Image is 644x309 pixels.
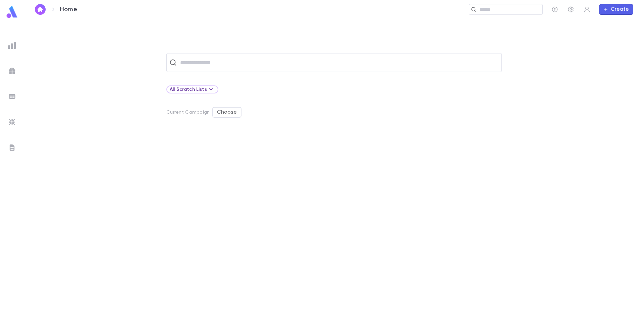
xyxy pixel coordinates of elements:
img: reports_grey.c525e4749d1bce6a11f5fe2a8de1b229.svg [8,41,16,49]
p: Home [60,6,77,13]
button: Choose [212,107,241,118]
div: All Scratch Lists [166,85,218,93]
div: All Scratch Lists [170,85,215,93]
button: Create [599,4,633,15]
p: Current Campaign [166,110,210,115]
img: letters_grey.7941b92b52307dd3b8a917253454ce1c.svg [8,144,16,152]
img: home_white.a664292cf8c1dea59945f0da9f25487c.svg [36,7,44,12]
img: logo [5,5,19,18]
img: batches_grey.339ca447c9d9533ef1741baa751efc33.svg [8,92,16,101]
img: imports_grey.530a8a0e642e233f2baf0ef88e8c9fcb.svg [8,118,16,126]
img: campaigns_grey.99e729a5f7ee94e3726e6486bddda8f1.svg [8,67,16,75]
